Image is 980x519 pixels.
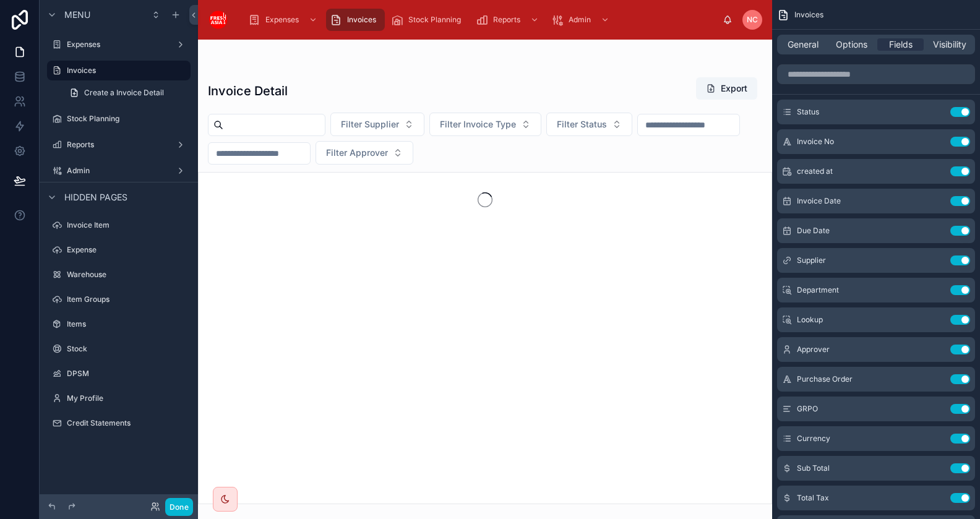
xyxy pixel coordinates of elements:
a: Create a Invoice Detail [62,83,191,103]
button: Select Button [330,113,424,136]
span: GRPO [797,404,818,414]
span: Stock Planning [408,15,461,25]
a: Invoices [326,9,385,31]
a: Reports [472,9,545,31]
span: Admin [569,15,591,25]
a: Admin [47,161,191,181]
label: My Profile [67,393,188,403]
h1: Invoice Detail [208,82,288,100]
span: Approver [797,345,830,354]
label: Expenses [67,40,171,49]
span: Total Tax [797,493,829,503]
span: Invoices [794,10,823,20]
span: Reports [493,15,520,25]
label: Stock Planning [67,114,188,124]
div: scrollable content [238,6,723,33]
span: General [788,38,819,51]
span: Filter Supplier [341,118,399,131]
a: Expense [47,240,191,260]
label: Items [67,319,188,329]
button: Done [165,498,193,516]
span: Filter Invoice Type [440,118,516,131]
span: Menu [64,9,90,21]
span: Expenses [265,15,299,25]
a: Stock [47,339,191,359]
a: My Profile [47,388,191,408]
a: Reports [47,135,191,155]
span: Filter Approver [326,147,388,159]
span: Sub Total [797,463,830,473]
span: Visibility [933,38,966,51]
a: Stock Planning [387,9,470,31]
span: Purchase Order [797,374,853,384]
span: Lookup [797,315,823,325]
button: Select Button [316,141,413,165]
span: Due Date [797,226,830,236]
a: Expenses [47,35,191,54]
span: Create a Invoice Detail [84,88,164,98]
span: Invoices [347,15,376,25]
label: Warehouse [67,270,188,280]
span: Department [797,285,839,295]
span: Filter Status [557,118,607,131]
label: Expense [67,245,188,255]
label: Admin [67,166,171,176]
span: Invoice No [797,137,834,147]
label: Reports [67,140,171,150]
label: Item Groups [67,294,188,304]
a: Warehouse [47,265,191,285]
img: App logo [208,10,228,30]
span: Supplier [797,255,826,265]
button: Export [696,77,757,100]
a: Admin [548,9,616,31]
span: Status [797,107,819,117]
label: Invoice Item [67,220,188,230]
label: Invoices [67,66,183,75]
a: Invoices [47,61,191,80]
span: Fields [889,38,913,51]
a: DPSM [47,364,191,384]
a: Stock Planning [47,109,191,129]
span: Currency [797,434,830,444]
label: Stock [67,344,188,354]
span: Options [836,38,867,51]
a: Expenses [244,9,324,31]
span: created at [797,166,833,176]
span: NC [747,15,758,25]
a: Invoice Item [47,215,191,235]
a: Credit Statements [47,413,191,433]
button: Select Button [429,113,541,136]
label: Credit Statements [67,418,188,428]
a: Items [47,314,191,334]
span: Hidden pages [64,191,127,204]
label: DPSM [67,369,188,379]
span: Invoice Date [797,196,841,206]
a: Item Groups [47,290,191,309]
button: Select Button [546,113,632,136]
